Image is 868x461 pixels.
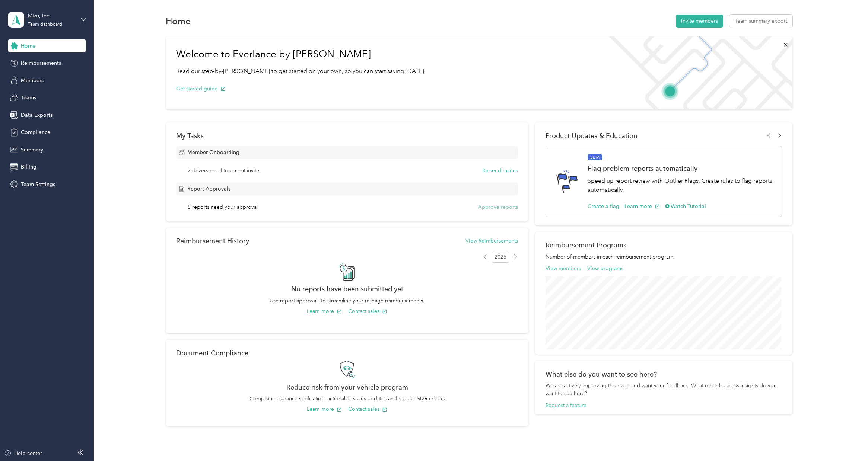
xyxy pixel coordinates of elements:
span: BETA [588,154,602,161]
span: 5 reports need your approval [188,203,258,211]
button: Contact sales [348,307,387,315]
p: Speed up report review with Outlier Flags. Create rules to flag reports automatically. [588,176,774,195]
p: Compliant insurance verification, actionable status updates and regular MVR checks [176,395,518,403]
p: Number of members in each reimbursement program. [546,253,782,261]
button: View members [546,265,581,272]
span: Members [21,77,44,84]
button: Watch Tutorial [665,202,706,210]
button: Team summary export [729,15,792,28]
span: Billing [21,163,36,171]
h2: Document Compliance [176,349,248,357]
span: Product Updates & Education [546,132,638,140]
h2: Reimbursement Programs [546,241,782,249]
h2: Reduce risk from your vehicle program [176,383,518,391]
button: Re-send invites [482,167,518,175]
h1: Flag problem reports automatically [588,164,774,172]
span: 2 drivers need to accept invites [188,167,261,175]
div: Team dashboard [28,22,62,27]
div: Mizu, Inc [28,12,74,20]
h1: Home [166,17,191,25]
p: Read our step-by-[PERSON_NAME] to get started on your own, so you can start saving [DATE]. [176,67,426,76]
button: Contact sales [348,405,387,413]
h1: Welcome to Everlance by [PERSON_NAME] [176,48,426,60]
button: Request a feature [546,401,586,409]
button: Approve reports [478,203,518,211]
h2: Reimbursement History [176,237,249,245]
button: View programs [587,265,623,272]
button: View Reimbursements [465,237,518,245]
span: Summary [21,146,43,154]
span: Reimbursements [21,59,61,67]
span: Member Onboarding [187,148,239,156]
span: Home [21,42,35,50]
div: My Tasks [176,132,518,140]
h2: No reports have been submitted yet [176,285,518,293]
button: Learn more [624,202,660,210]
button: Create a flag [588,202,619,210]
span: Data Exports [21,111,53,119]
span: Team Settings [21,180,55,188]
button: Learn more [307,307,342,315]
span: Compliance [21,128,50,136]
iframe: Everlance-gr Chat Button Frame [826,419,868,461]
p: Use report approvals to streamline your mileage reimbursements. [176,297,518,305]
div: We are actively improving this page and want your feedback. What other business insights do you w... [546,382,782,397]
button: Learn more [307,405,342,413]
img: Welcome to everlance [601,36,792,109]
span: 2025 [492,252,509,263]
span: Teams [21,94,36,102]
button: Help center [4,449,42,457]
button: Get started guide [176,85,226,93]
button: Invite members [676,15,723,28]
div: What else do you want to see here? [546,370,782,378]
span: Report Approvals [187,185,230,193]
